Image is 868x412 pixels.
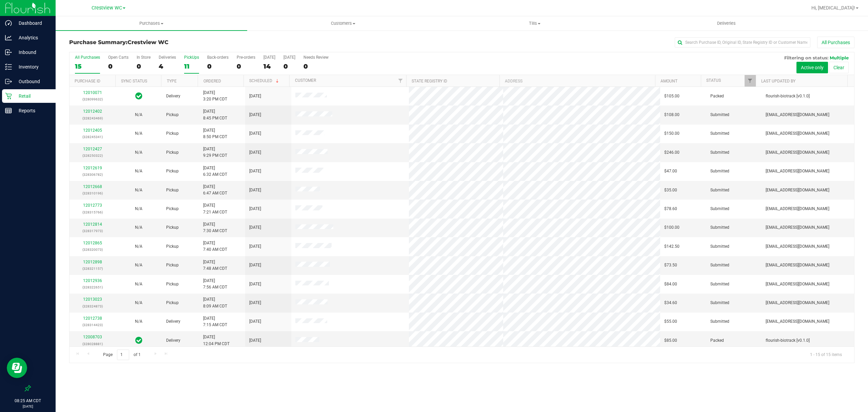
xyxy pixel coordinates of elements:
[283,55,295,60] div: [DATE]
[710,187,729,193] span: Submitted
[664,224,679,231] span: $100.00
[74,96,112,102] p: (328099632)
[249,262,261,268] span: [DATE]
[137,55,151,60] div: In Store
[135,112,142,117] span: Not Applicable
[24,385,31,392] label: Pin the sidebar to full width on large screens
[412,79,447,83] a: State Registry ID
[249,206,261,212] span: [DATE]
[75,62,100,70] div: 15
[664,149,679,156] span: $246.00
[203,127,227,140] span: [DATE] 8:50 PM CDT
[263,55,275,60] div: [DATE]
[303,62,329,70] div: 0
[135,188,142,192] span: Not Applicable
[135,319,142,324] span: Not Applicable
[166,281,179,287] span: Pickup
[203,90,227,102] span: [DATE] 3:20 PM CDT
[766,224,829,231] span: [EMAIL_ADDRESS][DOMAIN_NAME]
[166,243,179,250] span: Pickup
[74,152,112,159] p: (328250322)
[766,168,829,174] span: [EMAIL_ADDRESS][DOMAIN_NAME]
[74,134,112,140] p: (328245341)
[249,337,261,344] span: [DATE]
[83,184,102,189] a: 12012668
[69,39,331,45] h3: Purchase Summary:
[92,5,122,11] span: Crestview WC
[203,240,227,253] span: [DATE] 7:40 AM CDT
[12,107,53,115] p: Reports
[664,130,679,137] span: $150.00
[203,315,227,328] span: [DATE] 7:15 AM CDT
[5,93,12,99] inline-svg: Retail
[83,90,102,95] a: 12010071
[166,93,180,99] span: Delivery
[203,259,227,272] span: [DATE] 7:48 AM CDT
[283,62,295,70] div: 0
[74,284,112,291] p: (328322651)
[5,20,12,26] inline-svg: Dashboard
[5,107,12,114] inline-svg: Reports
[248,20,438,26] span: Customers
[135,169,142,173] span: Not Applicable
[295,78,316,83] a: Customer
[710,206,729,212] span: Submitted
[12,19,53,27] p: Dashboard
[761,79,795,83] a: Last Updated By
[184,62,199,70] div: 11
[135,112,142,118] button: N/A
[74,303,112,310] p: (328324873)
[135,206,142,211] span: Not Applicable
[203,184,227,196] span: [DATE] 6:47 AM CDT
[166,300,179,306] span: Pickup
[203,146,227,159] span: [DATE] 9:29 PM CDT
[745,75,756,87] a: Filter
[499,75,655,87] th: Address
[137,62,151,70] div: 0
[664,281,677,287] span: $84.00
[166,318,180,325] span: Delivery
[135,91,142,101] span: In Sync
[249,93,261,99] span: [DATE]
[203,221,227,234] span: [DATE] 7:30 AM CDT
[805,350,847,360] span: 1 - 15 of 15 items
[249,187,261,193] span: [DATE]
[249,300,261,306] span: [DATE]
[167,79,177,83] a: Type
[135,150,142,155] span: Not Applicable
[12,92,53,100] p: Retail
[664,262,677,268] span: $73.50
[784,55,828,60] span: Filtering on status:
[74,171,112,178] p: (328306782)
[74,265,112,272] p: (328321157)
[708,20,745,26] span: Deliveries
[12,48,53,56] p: Inbound
[675,37,810,48] input: Search Purchase ID, Original ID, State Registry ID or Customer Name...
[135,187,142,193] button: N/A
[207,55,229,60] div: Back-orders
[135,263,142,267] span: Not Applicable
[710,318,729,325] span: Submitted
[237,62,255,70] div: 0
[249,318,261,325] span: [DATE]
[74,190,112,196] p: (328310196)
[631,16,822,31] a: Deliveries
[710,337,724,344] span: Packed
[249,243,261,250] span: [DATE]
[75,55,100,60] div: All Purchases
[75,79,100,83] a: Purchase ID
[166,149,179,156] span: Pickup
[166,262,179,268] span: Pickup
[439,16,630,31] a: Tills
[766,93,810,99] span: flourish-biotrack [v0.1.0]
[395,75,406,87] a: Filter
[766,130,829,137] span: [EMAIL_ADDRESS][DOMAIN_NAME]
[135,131,142,136] span: Not Applicable
[135,318,142,325] button: N/A
[207,62,229,70] div: 0
[7,358,27,378] iframe: Resource center
[83,128,102,133] a: 12012405
[166,130,179,137] span: Pickup
[56,20,247,26] span: Purchases
[135,244,142,249] span: Not Applicable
